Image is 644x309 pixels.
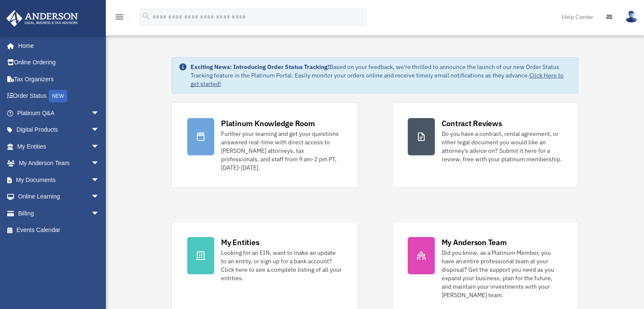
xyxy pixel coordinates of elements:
div: My Anderson Team [442,237,507,248]
i: search [141,11,151,21]
div: Contract Reviews [442,118,502,129]
img: Anderson Advisors Platinum Portal [4,10,80,27]
span: arrow_drop_down [91,188,108,206]
div: My Entities [221,237,259,248]
a: My Anderson Teamarrow_drop_down [6,155,112,172]
div: Looking for an EIN, want to make an update to an entity, or sign up for a bank account? Click her... [221,248,342,282]
a: Platinum Knowledge Room Further your learning and get your questions answered real-time with dire... [171,102,358,188]
strong: Exciting News: Introducing Order Status Tracking! [191,63,329,71]
a: My Entitiesarrow_drop_down [6,138,112,155]
div: Do you have a contract, rental agreement, or other legal document you would like an attorney's ad... [442,130,563,163]
div: Did you know, as a Platinum Member, you have an entire professional team at your disposal? Get th... [442,248,563,299]
span: arrow_drop_down [91,171,108,189]
div: Further your learning and get your questions answered real-time with direct access to [PERSON_NAM... [221,130,342,172]
img: User Pic [625,11,638,23]
a: Home [6,37,108,54]
a: Billingarrow_drop_down [6,205,112,222]
div: Based on your feedback, we're thrilled to announce the launch of our new Order Status Tracking fe... [191,63,571,88]
a: Events Calendar [6,222,112,239]
i: menu [114,12,124,22]
span: arrow_drop_down [91,205,108,222]
span: arrow_drop_down [91,138,108,155]
a: Click Here to get started! [191,72,564,88]
span: arrow_drop_down [91,121,108,139]
a: menu [114,15,124,22]
a: Online Learningarrow_drop_down [6,188,112,205]
a: Order StatusNEW [6,88,112,105]
a: Tax Organizers [6,71,112,88]
div: Platinum Knowledge Room [221,118,315,129]
a: Digital Productsarrow_drop_down [6,121,112,138]
span: arrow_drop_down [91,105,108,122]
a: Platinum Q&Aarrow_drop_down [6,105,112,121]
a: My Documentsarrow_drop_down [6,171,112,188]
span: arrow_drop_down [91,155,108,172]
div: NEW [49,90,67,102]
a: Online Ordering [6,54,112,71]
a: Contract Reviews Do you have a contract, rental agreement, or other legal document you would like... [392,102,578,188]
